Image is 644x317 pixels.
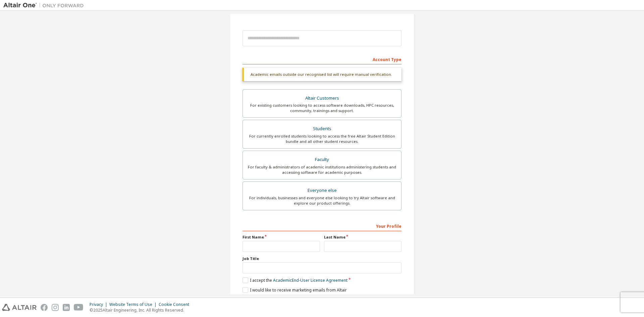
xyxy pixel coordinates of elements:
[52,304,59,311] img: instagram.svg
[247,103,397,113] div: For existing customers looking to access software downloads, HPC resources, community, trainings ...
[243,54,401,64] div: Account Type
[247,124,397,134] div: Students
[247,186,397,195] div: Everyone else
[109,302,159,307] div: Website Terms of Use
[159,302,193,307] div: Cookie Consent
[74,304,84,311] img: youtube.svg
[247,155,397,164] div: Faculty
[247,164,397,175] div: For faculty & administrators of academic institutions administering students and accessing softwa...
[3,2,87,9] img: Altair One
[90,302,109,307] div: Privacy
[243,277,347,283] label: I accept the
[243,256,401,261] label: Job Title
[324,234,401,240] label: Last Name
[63,304,70,311] img: linkedin.svg
[2,304,37,311] img: altair_logo.svg
[247,94,397,103] div: Altair Customers
[243,287,347,293] label: I would like to receive marketing emails from Altair
[273,277,347,283] a: Academic End-User License Agreement
[41,304,48,311] img: facebook.svg
[243,234,320,240] label: First Name
[90,307,193,313] p: © 2025 Altair Engineering, Inc. All Rights Reserved.
[243,68,401,81] div: Academic emails outside our recognised list will require manual verification.
[247,195,397,206] div: For individuals, businesses and everyone else looking to try Altair software and explore our prod...
[247,134,397,144] div: For currently enrolled students looking to access the free Altair Student Edition bundle and all ...
[243,220,401,231] div: Your Profile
